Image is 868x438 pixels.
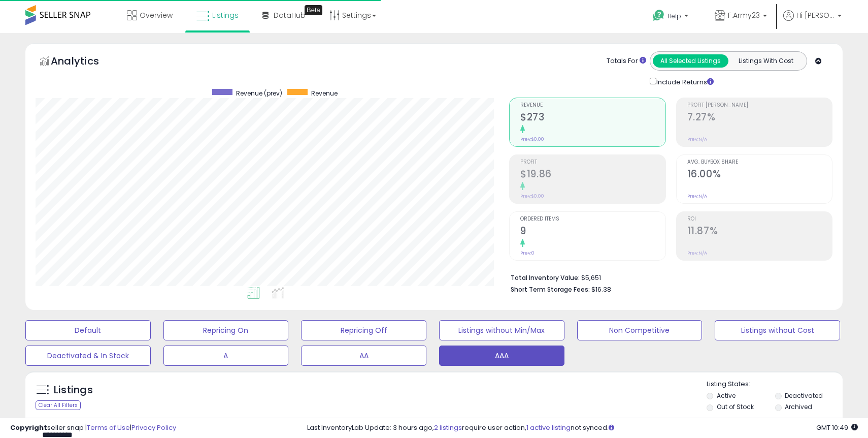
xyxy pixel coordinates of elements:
[577,320,703,340] button: Non Competitive
[520,160,665,165] span: Profit
[140,10,173,20] span: Overview
[520,250,535,256] small: Prev: 0
[520,168,665,182] h2: $19.86
[10,423,176,433] div: seller snap | |
[25,320,151,340] button: Default
[520,103,665,108] span: Revenue
[236,89,282,98] span: Revenue (prev)
[667,12,681,20] span: Help
[36,400,81,410] div: Clear All Filters
[307,423,858,433] div: Last InventoryLab Update: 3 hours ago, require user action, not synced.
[687,250,707,256] small: Prev: N/A
[687,103,832,108] span: Profit [PERSON_NAME]
[796,10,834,20] span: Hi [PERSON_NAME]
[311,89,338,98] span: Revenue
[717,391,736,400] label: Active
[652,9,665,22] i: Get Help
[687,160,832,165] span: Avg. Buybox Share
[439,346,564,366] button: AAA
[511,285,590,294] b: Short Term Storage Fees:
[785,391,823,400] label: Deactivated
[687,225,832,239] h2: 11.87%
[511,271,825,283] li: $5,651
[25,346,151,366] button: Deactivated & In Stock
[212,10,239,20] span: Listings
[591,285,611,294] span: $16.38
[687,168,832,182] h2: 16.00%
[520,136,544,142] small: Prev: $0.00
[520,193,544,199] small: Prev: $0.00
[785,402,812,411] label: Archived
[687,193,707,199] small: Prev: N/A
[10,423,47,432] strong: Copyright
[728,10,760,20] span: F.Army23
[274,10,306,20] span: DataHub
[87,423,130,432] a: Terms of Use
[687,216,832,222] span: ROI
[51,54,119,71] h5: Analytics
[439,320,564,340] button: Listings without Min/Max
[520,225,665,239] h2: 9
[301,346,426,366] button: AA
[645,2,698,33] a: Help
[131,423,176,432] a: Privacy Policy
[54,383,93,397] h5: Listings
[163,320,289,340] button: Repricing On
[305,5,322,15] div: Tooltip anchor
[687,136,707,142] small: Prev: N/A
[642,76,726,87] div: Include Returns
[434,423,462,432] a: 2 listings
[526,423,571,432] a: 1 active listing
[816,423,858,432] span: 2025-10-14 10:49 GMT
[717,402,754,411] label: Out of Stock
[715,320,840,340] button: Listings without Cost
[707,380,842,389] p: Listing States:
[783,10,842,33] a: Hi [PERSON_NAME]
[687,111,832,125] h2: 7.27%
[301,320,426,340] button: Repricing Off
[520,216,665,222] span: Ordered Items
[653,54,728,68] button: All Selected Listings
[163,346,289,366] button: A
[520,111,665,125] h2: $273
[511,273,580,282] b: Total Inventory Value:
[728,54,804,68] button: Listings With Cost
[607,56,646,66] div: Totals For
